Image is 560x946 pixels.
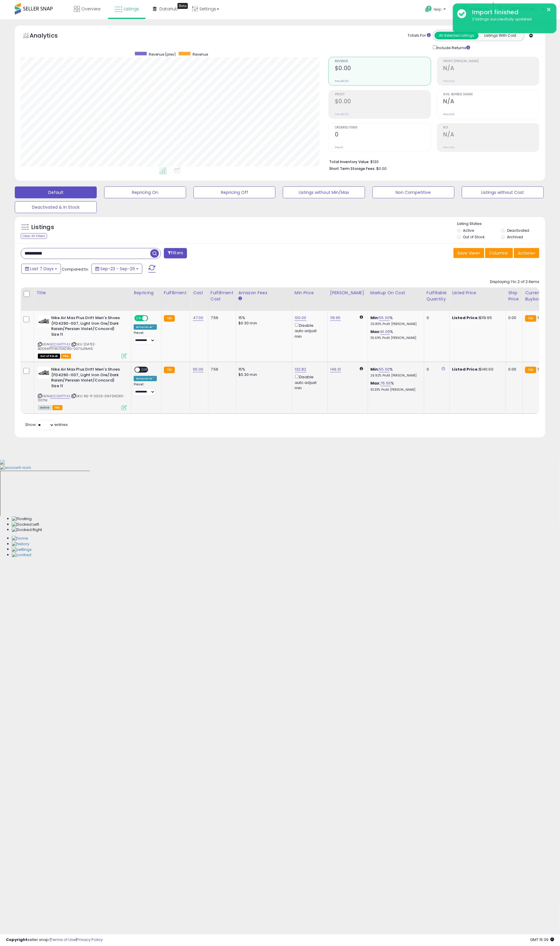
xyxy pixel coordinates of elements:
div: $0.30 min [238,321,288,326]
th: The percentage added to the cost of goods (COGS) that forms the calculator for Min & Max prices. [368,287,424,311]
div: 0 [427,367,445,372]
span: ROI [443,126,539,129]
button: Filters [164,248,187,258]
label: Archived [507,234,523,239]
a: 55.00 [379,366,390,372]
span: FBA [52,405,62,410]
p: 35.69% Profit [PERSON_NAME] [370,336,419,340]
div: Amazon AI * [134,376,157,381]
button: Sep-23 - Sep-29 [91,264,142,274]
div: Preset: [134,382,157,396]
b: Nike Air Max Plus Drift Men's Shoes (FD4290-007, Light Iron Ore/Dark Raisin/Persian Violet/Concor... [51,315,123,339]
span: ON [135,316,142,321]
div: % [370,329,419,340]
span: Overview [81,6,101,12]
a: 100.00 [295,315,306,321]
button: Deactivated & In Stock [15,201,97,213]
a: 47.00 [193,315,204,321]
a: B0D9KP7F4X [50,342,70,347]
button: All Selected Listings [435,32,479,39]
span: Profit [PERSON_NAME] [443,60,539,63]
button: Listings without Min/Max [283,186,365,198]
h2: $0.00 [335,98,430,106]
b: Max: [370,380,381,386]
div: Amazon AI * [134,324,157,330]
img: Floating [12,516,32,522]
span: DataHub [159,6,178,12]
button: Default [15,186,97,198]
img: History [12,541,29,547]
span: OFF [147,316,157,321]
button: Repricing Off [193,186,275,198]
small: FBA [525,315,536,322]
small: Prev: 0 [335,146,343,149]
div: Title [36,290,129,296]
small: Prev: $0.00 [335,112,349,116]
div: Cost [193,290,206,296]
span: Avg. Buybox Share [443,93,539,96]
div: Repricing [134,290,159,296]
img: 31mLtG4QojL._SL40_.jpg [38,315,50,327]
button: Listings With Cost [478,32,522,39]
button: Last 7 Days [21,264,61,274]
span: Sep-23 - Sep-29 [100,266,135,272]
b: Max: [370,329,381,334]
div: Import finished [468,8,552,17]
a: 65.00 [193,366,204,372]
button: Repricing On [104,186,186,198]
b: Listed Price: [452,366,479,372]
span: Last 7 Days [30,266,54,272]
a: 149.31 [330,366,341,372]
button: Actions [514,248,539,258]
div: Disable auto adjust min [295,322,323,339]
i: Get Help [425,5,432,13]
h2: $0.00 [335,65,430,73]
img: Settings [12,547,32,553]
a: 132.82 [295,366,306,372]
div: Current Buybox Price [525,290,556,302]
label: Out of Stock [463,234,485,239]
div: % [370,367,419,378]
a: 91.09 [380,329,390,335]
span: 126.25 [538,315,550,321]
div: % [370,315,419,326]
small: FBA [164,367,175,373]
span: 126.25 [538,366,550,372]
div: 0 [427,315,445,321]
div: $0.30 min [238,372,288,377]
img: Docked Left [12,522,39,527]
div: Listed Price [452,290,503,296]
div: 0.00 [508,367,518,372]
a: 76.55 [380,380,391,386]
span: FBA [61,354,71,359]
span: Revenue [193,52,208,57]
small: FBA [164,315,175,322]
h2: N/A [443,131,539,139]
div: Disable auto adjust min [295,374,323,391]
span: All listings currently available for purchase on Amazon [38,405,51,410]
b: Listed Price: [452,315,479,321]
div: Fulfillment [164,290,188,296]
b: Min: [370,315,379,321]
b: Total Inventory Value: [329,159,369,164]
div: Preset: [134,331,157,344]
span: Ordered Items [335,126,430,129]
span: Revenue [335,60,430,63]
div: $119.95 [452,315,501,321]
div: 7.56 [211,315,231,321]
div: Ship Price [508,290,520,302]
span: Compared to: [62,266,89,272]
small: Prev: N/A [443,146,455,149]
div: 2 listings successfully updated. [468,17,552,22]
button: Columns [485,248,513,258]
div: 15% [238,367,288,372]
img: 31mLtG4QojL._SL40_.jpg [38,367,50,379]
div: Amazon Fees [238,290,290,296]
label: Active [463,228,474,233]
div: Fulfillable Quantity [427,290,447,302]
div: ASIN: [38,367,127,409]
div: $140.00 [452,367,501,372]
div: Fulfillment Cost [211,290,233,302]
a: 55.00 [379,315,390,321]
p: Listing States: [457,221,545,227]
